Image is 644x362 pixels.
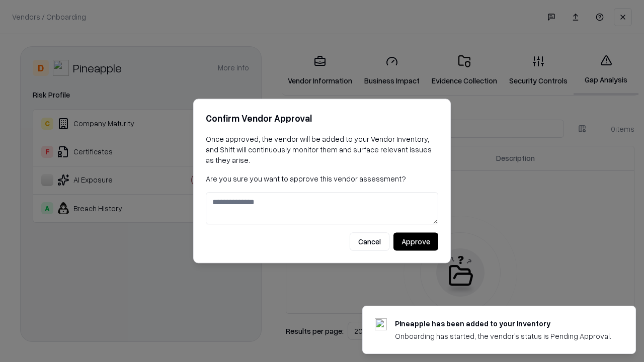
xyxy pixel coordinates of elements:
div: Onboarding has started, the vendor's status is Pending Approval. [395,331,611,341]
div: Pineapple has been added to your inventory [395,318,611,329]
button: Approve [393,233,438,251]
img: pineappleenergy.com [375,318,387,330]
button: Cancel [350,233,389,251]
p: Are you sure you want to approve this vendor assessment? [206,173,438,184]
h2: Confirm Vendor Approval [206,111,438,126]
p: Once approved, the vendor will be added to your Vendor Inventory, and Shift will continuously mon... [206,134,438,165]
